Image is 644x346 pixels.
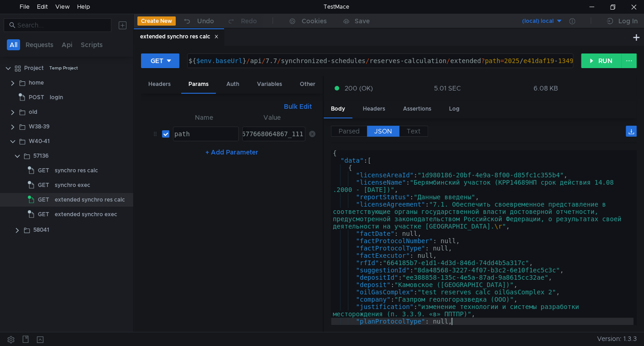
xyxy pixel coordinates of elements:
[29,120,50,133] div: W38-39
[202,147,262,158] button: + Add Parameter
[324,101,352,118] div: Body
[29,90,44,104] span: POST
[219,76,246,93] div: Auth
[374,127,392,135] span: JSON
[38,164,49,177] span: GET
[78,39,105,50] button: Scripts
[534,84,558,92] div: 6.08 KB
[407,127,420,135] span: Text
[55,164,98,177] div: synchro res calc
[50,90,63,104] div: login
[141,53,179,68] button: GET
[55,208,117,221] div: extended synchro exec
[23,39,56,50] button: Requests
[597,332,637,346] span: Version: 1.3.3
[396,101,439,117] div: Assertions
[38,208,49,221] span: GET
[24,61,44,75] div: Project
[181,76,216,94] div: Params
[169,112,239,123] th: Name
[29,105,37,119] div: old
[49,61,78,75] div: Temp Project
[618,16,638,27] div: Log In
[220,14,263,28] button: Redo
[38,178,49,192] span: GET
[59,39,75,50] button: Api
[55,193,125,207] div: extended synchro res calc
[151,56,163,66] div: GET
[197,16,214,27] div: Undo
[250,76,289,93] div: Variables
[176,14,220,28] button: Undo
[29,76,44,90] div: home
[339,127,360,135] span: Parsed
[239,112,305,123] th: Value
[356,101,393,117] div: Headers
[581,53,622,68] button: RUN
[434,84,461,92] div: 5.01 SEC
[33,149,49,163] div: 57136
[345,83,373,93] span: 200 (OK)
[280,101,315,112] button: Bulk Edit
[29,134,50,148] div: W40-41
[55,178,90,192] div: synchro exec
[355,18,370,24] div: Save
[522,17,554,26] div: (local) local
[302,16,327,27] div: Cookies
[17,20,106,30] input: Search...
[241,16,257,27] div: Redo
[141,76,178,93] div: Headers
[499,14,563,28] button: (local) local
[38,193,49,207] span: GET
[33,223,49,237] div: 58041
[140,32,219,42] div: extended synchro res calc
[137,16,176,26] button: Create New
[7,39,20,50] button: All
[293,76,323,93] div: Other
[442,101,467,117] div: Log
